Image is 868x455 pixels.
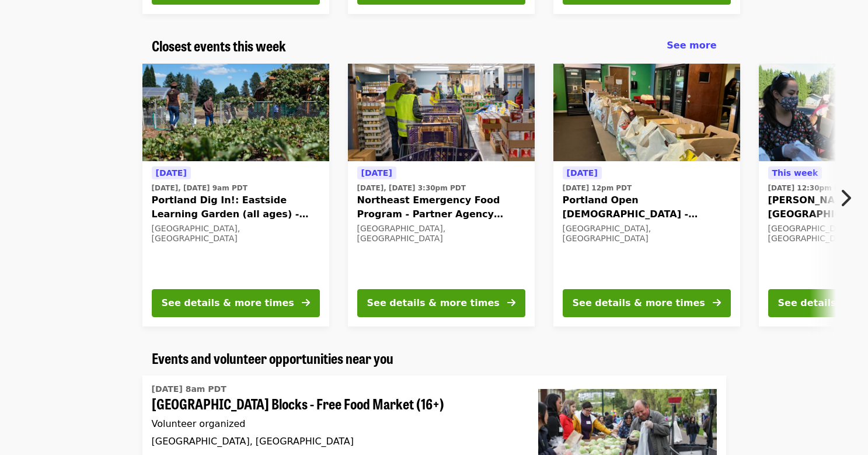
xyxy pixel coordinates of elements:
span: [GEOGRAPHIC_DATA] Blocks - Free Food Market (16+) [152,395,520,412]
div: See details [778,296,836,310]
span: Portland Open [DEMOGRAPHIC_DATA] - Partner Agency Support (16+) [563,193,731,221]
img: Portland Dig In!: Eastside Learning Garden (all ages) - Aug/Sept/Oct organized by Oregon Food Bank [142,64,329,162]
span: Events and volunteer opportunities near you [152,348,393,368]
span: Portland Dig In!: Eastside Learning Garden (all ages) - Aug/Sept/Oct [152,193,320,221]
a: See details for "Northeast Emergency Food Program - Partner Agency Support" [348,64,535,327]
span: [DATE] [567,168,598,178]
time: [DATE] 12:30pm PDT [768,183,850,193]
div: [GEOGRAPHIC_DATA], [GEOGRAPHIC_DATA] [357,224,525,244]
div: See details & more times [573,296,705,310]
div: [GEOGRAPHIC_DATA], [GEOGRAPHIC_DATA] [152,436,520,447]
button: Next item [829,182,868,214]
time: [DATE], [DATE] 9am PDT [152,183,247,193]
div: [GEOGRAPHIC_DATA], [GEOGRAPHIC_DATA] [152,224,320,244]
a: See details for "Portland Dig In!: Eastside Learning Garden (all ages) - Aug/Sept/Oct" [142,64,329,327]
i: arrow-right icon [302,297,310,308]
span: Volunteer organized [152,418,246,429]
a: See more [667,39,716,53]
a: Closest events this week [152,37,286,54]
span: This week [772,168,818,178]
div: Closest events this week [142,37,726,54]
div: [GEOGRAPHIC_DATA], [GEOGRAPHIC_DATA] [563,224,731,244]
span: [DATE] [156,168,187,178]
i: arrow-right icon [507,297,515,308]
i: chevron-right icon [839,187,851,209]
time: [DATE], [DATE] 3:30pm PDT [357,183,466,193]
button: See details & more times [152,289,320,317]
span: See more [667,40,716,51]
div: See details & more times [162,296,294,310]
img: Northeast Emergency Food Program - Partner Agency Support organized by Oregon Food Bank [348,64,535,162]
span: Closest events this week [152,35,286,55]
time: [DATE] 12pm PDT [563,183,632,193]
time: [DATE] 8am PDT [152,383,226,395]
div: See details & more times [367,296,500,310]
button: See details & more times [563,289,731,317]
a: See details for "Portland Open Bible - Partner Agency Support (16+)" [553,64,740,327]
span: [DATE] [361,168,392,178]
span: Northeast Emergency Food Program - Partner Agency Support [357,193,525,221]
i: arrow-right icon [713,297,721,308]
img: Portland Open Bible - Partner Agency Support (16+) organized by Oregon Food Bank [553,64,740,162]
button: See details & more times [357,289,525,317]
